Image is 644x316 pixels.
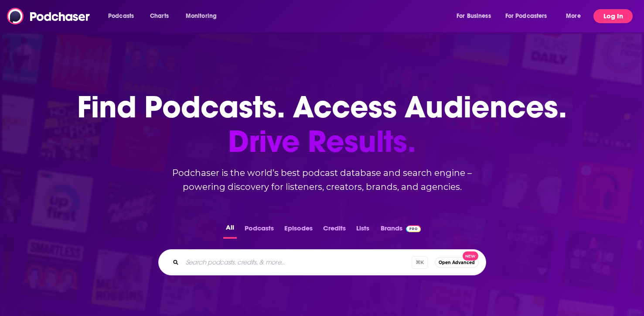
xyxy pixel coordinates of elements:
div: Search podcasts, credits, & more... [158,249,486,275]
img: Podchaser Pro [406,225,421,232]
button: Podcasts [242,222,276,239]
h1: Find Podcasts. Access Audiences. [77,90,567,159]
span: For Business [457,10,491,22]
span: ⌘ K [412,256,428,269]
a: Charts [144,9,174,23]
span: Drive Results. [77,124,567,159]
img: Podchaser - Follow, Share and Rate Podcasts [7,8,91,24]
h2: Podchaser is the world’s best podcast database and search engine – powering discovery for listene... [148,166,497,194]
span: More [566,10,581,22]
button: open menu [560,9,592,23]
span: For Podcasters [505,10,547,22]
button: All [223,222,237,239]
span: Open Advanced [439,260,475,265]
a: BrandsPodchaser Pro [381,222,421,239]
button: Log In [593,9,633,23]
button: Open AdvancedNew [435,257,479,268]
button: open menu [102,9,145,23]
input: Search podcasts, credits, & more... [182,255,412,269]
button: Credits [320,222,348,239]
button: open menu [450,9,502,23]
button: Lists [354,222,372,239]
span: Monitoring [186,10,217,22]
span: New [463,251,478,261]
button: open menu [180,9,228,23]
span: Charts [150,10,169,22]
button: Episodes [282,222,315,239]
button: open menu [500,9,560,23]
span: Podcasts [108,10,134,22]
